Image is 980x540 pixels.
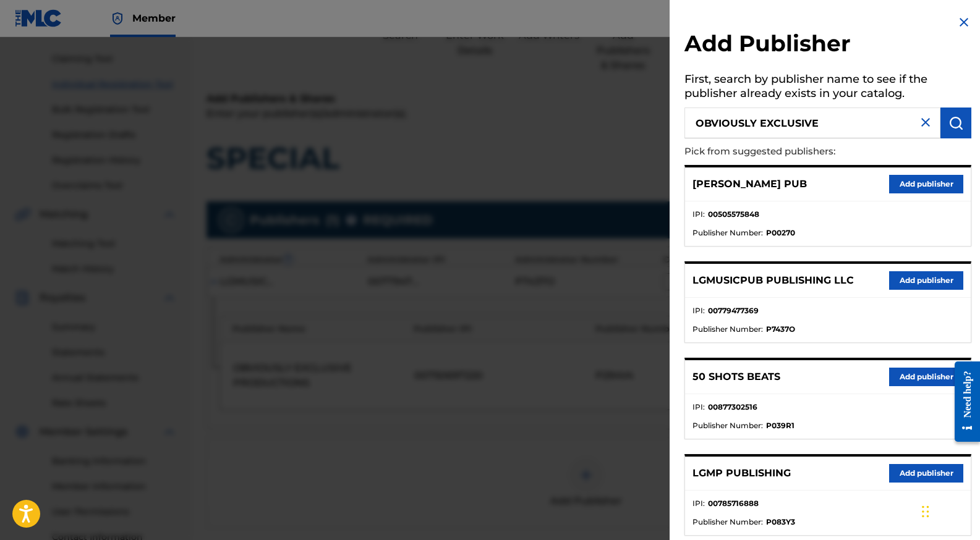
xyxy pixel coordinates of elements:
iframe: Chat Widget [918,481,980,540]
strong: P00270 [766,227,795,238]
span: IPI : [692,498,705,509]
button: Add publisher [889,368,963,386]
span: Publisher Number : [692,324,763,335]
strong: 00779477369 [708,305,759,316]
span: IPI : [692,402,705,413]
img: Search Works [948,116,963,130]
span: IPI : [692,209,705,220]
strong: 00877302516 [708,402,757,413]
strong: P083Y3 [766,517,795,528]
strong: 00505575848 [708,209,759,220]
img: close [918,115,933,130]
p: LGMP PUBLISHING [692,466,791,481]
strong: P7437O [766,324,795,335]
img: Top Rightsholder [110,11,125,26]
strong: 00785716888 [708,498,759,509]
span: IPI : [692,305,705,316]
span: Publisher Number : [692,517,763,528]
h5: First, search by publisher name to see if the publisher already exists in your catalog. [684,69,971,108]
p: [PERSON_NAME] PUB [692,177,807,192]
strong: P039R1 [766,420,795,431]
input: Search publisher's name [684,108,940,138]
button: Add publisher [889,271,963,290]
p: 50 SHOTS BEATS [692,369,780,384]
span: Publisher Number : [692,420,763,431]
button: Add publisher [889,464,963,483]
button: Add publisher [889,175,963,193]
div: Drag [922,493,929,530]
p: LGMUSICPUB PUBLISHING LLC [692,273,854,288]
img: MLC Logo [15,9,62,27]
p: Pick from suggested publishers: [684,138,901,165]
iframe: Resource Center [945,352,980,452]
span: Member [132,11,176,25]
h2: Add Publisher [684,30,971,61]
span: Publisher Number : [692,227,763,238]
